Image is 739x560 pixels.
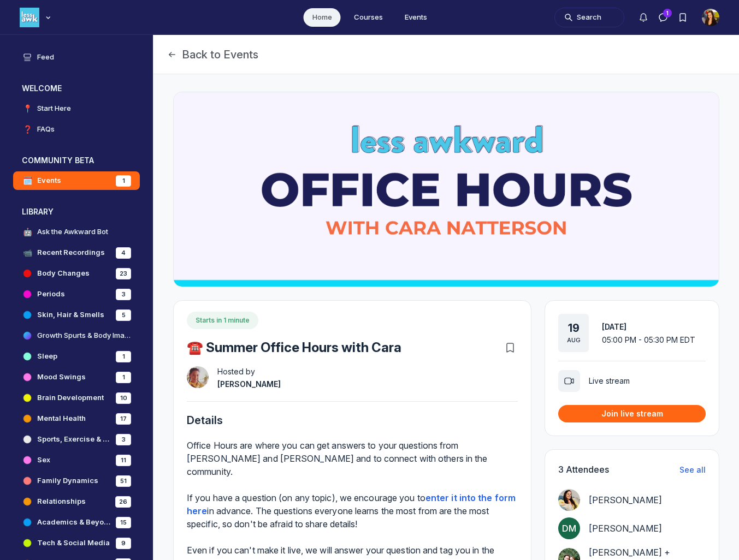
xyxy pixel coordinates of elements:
[673,8,693,27] button: Bookmarks
[13,534,140,552] a: Tech & Social Media9
[116,413,131,425] div: 17
[304,8,341,27] a: Home
[558,517,580,539] a: View user profile
[37,268,90,279] h4: Body Changes
[558,517,580,539] div: DM
[116,289,131,300] div: 3
[13,451,140,469] a: Sex11
[13,513,140,532] a: Academics & Beyond15
[702,9,719,26] button: User menu options
[115,496,131,508] div: 26
[217,377,281,390] a: View user profile
[37,103,71,114] h4: Start Here
[602,335,695,344] span: 05:00 PM - 05:30 PM EDT
[37,227,108,237] h4: Ask the Awkward Bot
[13,368,140,386] a: Mood Swings1
[37,309,104,320] h4: Skin, Hair & Smells
[558,489,580,511] a: View user profile
[13,492,140,511] a: Relationships26
[37,124,55,135] h4: FAQs
[634,8,653,27] button: Notifications
[13,171,140,190] a: 🗓️Events1
[37,475,98,486] h4: Family Dynamics
[217,379,281,389] span: [PERSON_NAME]
[116,392,131,404] div: 10
[187,439,518,531] div: Office Hours are where you can get answers to your questions from [PERSON_NAME] and [PERSON_NAME]...
[22,103,33,114] span: 📍
[13,223,140,241] a: 🤖Ask the Awkward Bot
[13,347,140,366] a: Sleep1
[589,522,662,535] a: View user profile
[13,472,140,490] a: Family Dynamics51
[22,124,33,135] span: ❓
[116,247,131,259] div: 4
[679,465,706,474] span: See all
[13,120,140,139] a: ❓FAQs
[20,7,54,28] button: Less Awkward Hub logo
[345,8,392,27] a: Courses
[22,227,33,237] span: 🤖
[116,175,131,187] div: 1
[13,152,140,169] button: COMMUNITY BETACollapse space
[13,99,140,118] a: 📍Start Here
[22,155,94,166] h3: COMMUNITY BETA
[13,285,140,303] a: Periods3
[13,389,140,407] a: Brain Development10
[13,80,140,97] button: WELCOMECollapse space
[116,517,131,528] div: 15
[20,8,39,27] img: Less Awkward Hub logo
[37,434,111,445] h4: Sports, Exercise & Nutrition
[502,340,518,355] button: Bookmarks
[13,306,140,324] a: Skin, Hair & Smells5
[116,475,131,487] div: 51
[13,326,140,345] a: Growth Spurts & Body Image
[13,264,140,283] a: Body Changes23
[37,289,65,300] h4: Periods
[196,316,250,325] span: Starts in 1 minute
[22,206,54,217] h3: LIBRARY
[37,372,86,383] h4: Mood Swings
[22,247,33,258] span: 📹
[116,309,131,321] div: 5
[37,392,104,403] h4: Brain Development
[589,523,662,534] span: [PERSON_NAME]
[558,464,609,475] span: 3 Attendees
[589,493,662,507] a: View user profile
[116,351,131,362] div: 1
[601,409,663,418] span: Join live stream
[153,35,739,74] header: Page Header
[37,351,57,362] h4: Sleep
[589,495,662,505] span: [PERSON_NAME]
[116,538,131,549] div: 9
[567,336,581,344] div: Aug
[116,268,131,279] div: 23
[37,52,54,63] h4: Feed
[187,340,401,355] h1: ☎️ Summer Office Hours with Cara
[37,175,61,186] h4: Events
[116,455,131,466] div: 11
[116,434,131,445] div: 3
[13,203,140,221] button: LIBRARYCollapse space
[37,455,50,466] h4: Sex
[187,413,518,428] h5: Details
[653,8,673,27] button: Direct messages
[187,366,209,390] a: View user profile
[37,538,110,549] h4: Tech & Social Media
[558,405,706,422] button: Join live stream
[679,463,706,476] button: See all
[22,175,33,186] span: 🗓️
[37,496,86,507] h4: Relationships
[217,366,281,377] span: Hosted by
[37,330,131,341] h4: Growth Spurts & Body Image
[396,8,436,27] a: Events
[13,243,140,262] a: 📹Recent Recordings4
[37,517,111,528] h4: Academics & Beyond
[167,47,258,62] button: Back to Events
[13,409,140,428] a: Mental Health17
[13,48,140,67] a: Feed
[37,413,86,424] h4: Mental Health
[589,376,630,386] span: Live stream
[602,322,626,331] span: [DATE]
[116,372,131,383] div: 1
[22,83,62,94] h3: WELCOME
